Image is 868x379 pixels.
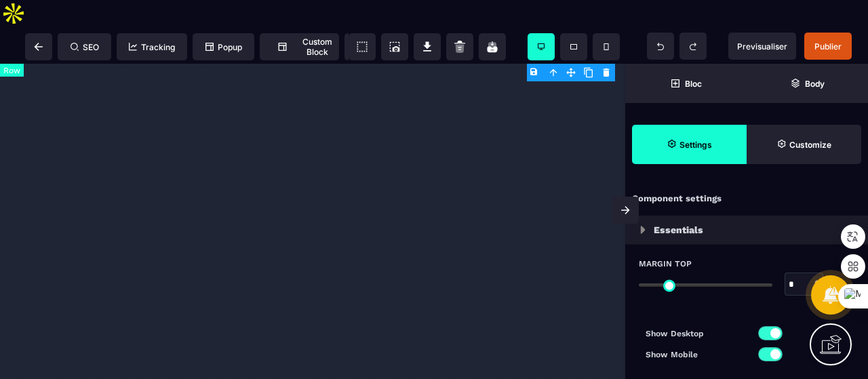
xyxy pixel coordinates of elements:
[679,140,712,150] strong: Settings
[205,42,242,52] span: Popup
[129,42,175,52] span: Tracking
[646,348,747,361] p: Show Mobile
[381,33,408,60] span: Screenshot
[267,37,332,57] span: Custom Block
[349,33,376,60] span: View components
[814,41,842,52] span: Publier
[737,41,787,52] span: Previsualiser
[646,327,747,340] p: Show Desktop
[747,64,868,103] span: Open Layer Manager
[71,42,99,52] span: SEO
[685,79,702,89] strong: Bloc
[625,186,868,212] div: Component settings
[789,140,831,150] strong: Customize
[654,222,703,238] p: Essentials
[747,125,861,164] span: Open Style Manager
[632,125,747,164] span: Settings
[625,64,747,103] span: Open Blocks
[728,33,796,60] span: Preview
[640,226,646,234] img: loading
[805,79,825,89] strong: Body
[639,258,692,269] span: Margin Top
